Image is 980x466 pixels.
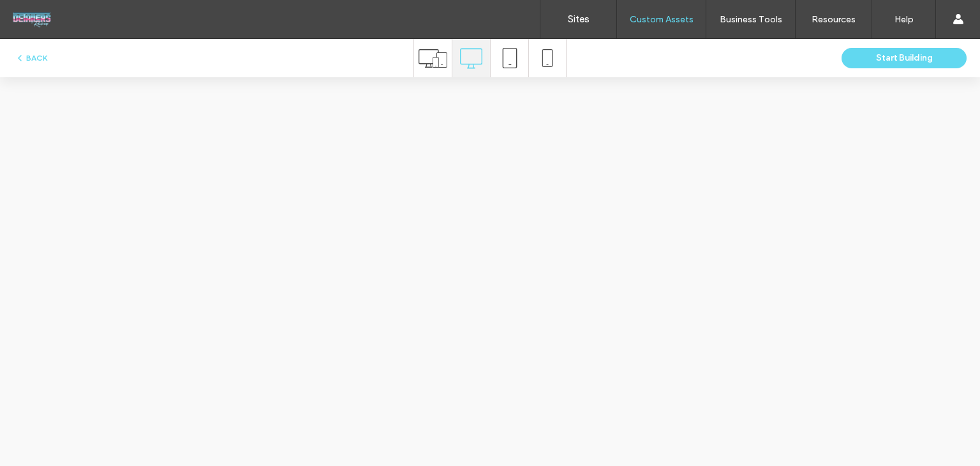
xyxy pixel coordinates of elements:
label: Sites [568,13,590,25]
button: Start Building [842,48,967,68]
label: Help [895,14,914,25]
label: Business Tools [720,14,782,25]
label: Resources [812,14,856,25]
button: BACK [15,50,47,66]
label: Custom Assets [630,14,694,25]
